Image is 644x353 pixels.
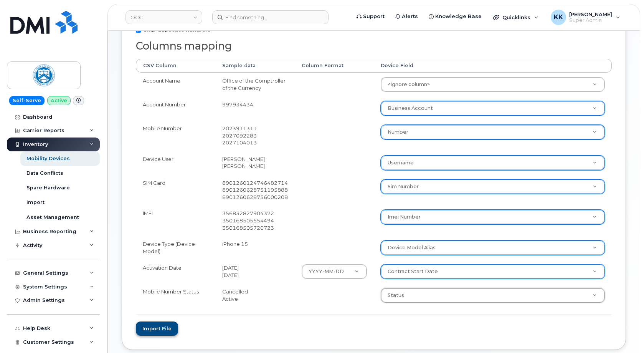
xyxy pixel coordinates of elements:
span: Sim Number [383,183,419,190]
button: Import file [136,322,178,336]
span: Status [383,292,404,299]
div: Quicklinks [488,10,544,25]
td: [PERSON_NAME] [PERSON_NAME] [215,151,295,175]
td: Office of the Comptroller of the Currency [215,73,295,96]
th: Column Format [295,59,374,73]
td: Mobile Number Status [136,283,215,307]
td: 2023911311 2027092283 2027104013 [215,120,295,151]
td: IMEI [136,205,215,236]
span: Device Model Alias [383,244,436,251]
span: [PERSON_NAME] [569,11,612,17]
span: Imei Number [383,214,421,220]
td: iPhone 15 [215,236,295,260]
a: Sim Number [381,180,604,194]
td: Mobile Number [136,120,215,151]
a: YYYY-MM-DD [302,265,367,278]
a: <Ignore column> [381,78,604,91]
a: Support [351,9,390,24]
td: 8901260124746482714 8901260628751195888 8901260628756000208 [215,175,295,206]
td: Cancelled Active [215,283,295,307]
span: Support [363,13,385,20]
td: 356832827904372 350168505554494 350168505720723 [215,205,295,236]
span: KK [554,13,563,22]
a: Username [381,156,604,170]
td: [DATE] [DATE] [215,260,295,283]
td: Device Type (Device Model) [136,236,215,260]
span: Number [383,129,408,136]
td: Account Number [136,96,215,120]
input: Find something... [212,10,329,24]
a: Alerts [390,9,423,24]
th: Device Field [374,59,612,73]
td: Activation Date [136,260,215,283]
span: Contract Start Date [383,268,438,275]
td: Account Name [136,73,215,96]
span: Business Account [383,105,433,112]
a: Number [381,125,604,139]
a: Business Account [381,101,604,115]
td: SIM Card [136,175,215,206]
a: OCC [125,10,202,24]
span: Knowledge Base [435,13,482,20]
a: Status [381,288,604,302]
th: CSV Column [136,59,215,73]
div: Kristin Kammer-Grossman [545,10,626,25]
h2: Columns mapping [136,40,612,52]
span: Alerts [402,13,418,20]
a: Imei Number [381,210,604,224]
span: <Ignore column> [383,81,430,88]
span: Username [383,159,414,166]
td: 997934434 [215,96,295,120]
span: Super Admin [569,17,612,23]
td: Device User [136,151,215,175]
iframe: Messenger Launcher [611,320,638,347]
a: Knowledge Base [423,9,487,24]
span: Quicklinks [502,14,530,20]
a: Device Model Alias [381,241,604,255]
th: Sample data [215,59,295,73]
span: YYYY-MM-DD [304,268,344,275]
a: Contract Start Date [381,265,604,278]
